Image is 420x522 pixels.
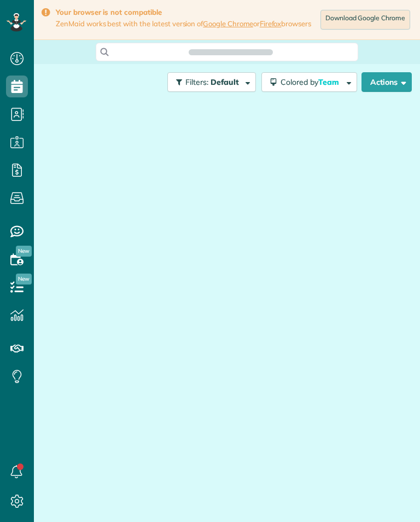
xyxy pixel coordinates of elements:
span: Search ZenMaid… [200,47,261,57]
span: New [16,246,32,257]
span: Team [318,77,341,87]
strong: Your browser is not compatible [56,8,311,17]
span: New [16,274,32,285]
button: Actions [361,72,412,92]
span: Default [211,77,240,87]
button: Colored byTeam [261,72,357,92]
a: Google Chrome [203,19,253,28]
a: Download Google Chrome [320,10,410,30]
a: Firefox [260,19,282,28]
span: ZenMaid works best with the latest version of or browsers [56,19,311,28]
a: Filters: Default [162,72,256,92]
span: Filters: [185,77,208,87]
span: Colored by [281,77,343,87]
button: Filters: Default [167,72,256,92]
